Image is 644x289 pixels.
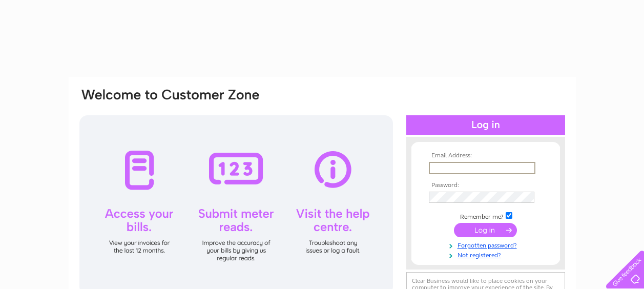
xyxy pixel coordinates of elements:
[426,182,545,189] th: Password:
[426,211,545,221] td: Remember me?
[454,223,517,237] input: Submit
[429,250,545,259] a: Not registered?
[429,240,545,250] a: Forgotten password?
[426,152,545,159] th: Email Address:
